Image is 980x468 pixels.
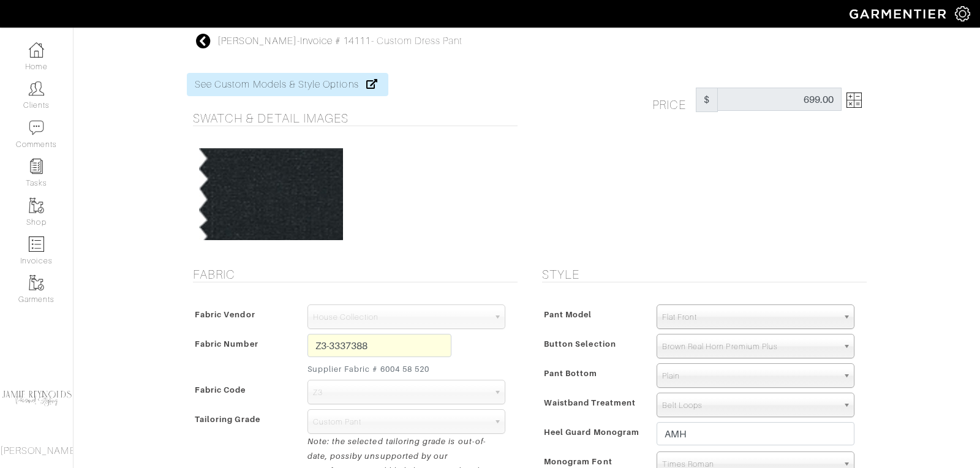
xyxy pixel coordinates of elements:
small: Supplier Fabric # 6004 58 520 [307,363,451,375]
img: clients-icon-6bae9207a08558b7cb47a8932f037763ab4055f8c8b6bfacd5dc20c3e0201464.png [29,81,44,96]
span: Plain [662,364,838,388]
span: Waistband Treatment [544,394,636,412]
span: Fabric Code [195,381,246,399]
img: dashboard-icon-dbcd8f5a0b271acd01030246c82b418ddd0df26cd7fceb0bd07c9910d44c42f6.png [29,42,44,58]
img: orders-icon-0abe47150d42831381b5fb84f609e132dff9fe21cb692f30cb5eec754e2cba89.png [29,236,44,252]
h5: Price [652,88,696,112]
img: reminder-icon-8004d30b9f0a5d33ae49ab947aed9ed385cf756f9e5892f1edd6e32f2345188e.png [29,159,44,174]
span: Fabric Number [195,335,258,353]
span: Belt Loops [662,393,838,418]
img: gear-icon-white-bd11855cb880d31180b6d7d6211b90ccbf57a29d726f0c71d8c61bd08dd39cc2.png [955,6,970,21]
a: [PERSON_NAME] [217,36,297,47]
span: Flat Front [662,305,838,330]
span: $ [696,88,718,112]
span: Button Selection [544,335,616,353]
span: Fabric Vendor [195,306,255,323]
a: Invoice # 14111 [300,36,371,47]
img: garments-icon-b7da505a4dc4fd61783c78ac3ca0ef83fa9d6f193b1c9dc38574b1d14d53ca28.png [29,275,44,290]
span: Z3 [313,380,489,405]
a: See Custom Models & Style Options [187,73,388,96]
span: Tailoring Grade [195,410,260,428]
span: Pant Bottom [544,364,598,382]
span: Heel Guard Monogram [544,423,639,441]
span: House Collection [313,305,489,330]
img: Open Price Breakdown [846,92,862,108]
img: comment-icon-a0a6a9ef722e966f86d9cbdc48e553b5cf19dbc54f86b18d962a5391bc8f6eb6.png [29,120,44,135]
img: garments-icon-b7da505a4dc4fd61783c78ac3ca0ef83fa9d6f193b1c9dc38574b1d14d53ca28.png [29,198,44,213]
h5: Fabric [193,267,518,282]
img: garmentier-logo-header-white-b43fb05a5012e4ada735d5af1a66efaba907eab6374d6393d1fbf88cb4ef424d.png [843,3,955,25]
div: - - Custom Dress Pant [217,34,462,48]
span: Pant Model [544,306,592,323]
span: Brown Real Horn Premium Plus [662,334,838,359]
h5: Style [542,267,867,282]
h5: Swatch & Detail Images [193,111,518,126]
span: Custom Pant [313,410,489,434]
